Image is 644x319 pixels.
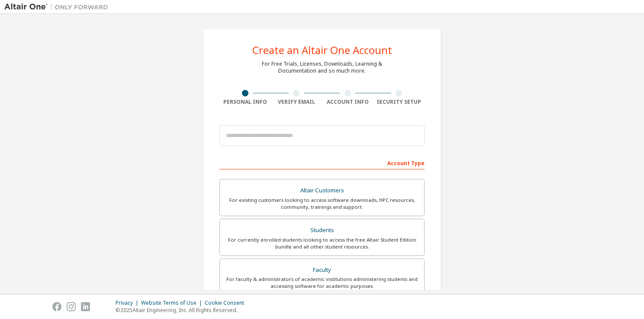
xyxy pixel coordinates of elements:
[225,224,419,236] div: Students
[271,99,322,105] div: Verify Email
[225,276,419,290] div: For faculty & administrators of academic institutions administering students and accessing softwa...
[4,3,113,11] img: Altair One
[322,99,374,105] div: Account Info
[374,99,425,105] div: Security Setup
[116,300,141,306] div: Privacy
[81,302,90,311] img: linkedin.svg
[225,264,419,276] div: Faculty
[116,306,249,314] p: © 2025 Altair Engineering, Inc. All Rights Reserved.
[205,300,249,306] div: Cookie Consent
[252,45,392,55] div: Create an Altair One Account
[219,99,271,105] div: Personal Info
[262,61,382,74] div: For Free Trials, Licenses, Downloads, Learning & Documentation and so much more.
[141,300,205,306] div: Website Terms of Use
[67,302,76,311] img: instagram.svg
[52,302,61,311] img: facebook.svg
[225,197,419,211] div: For existing customers looking to access software downloads, HPC resources, community, trainings ...
[225,185,419,197] div: Altair Customers
[225,236,419,250] div: For currently enrolled students looking to access the free Altair Student Edition bundle and all ...
[219,156,425,169] div: Account Type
